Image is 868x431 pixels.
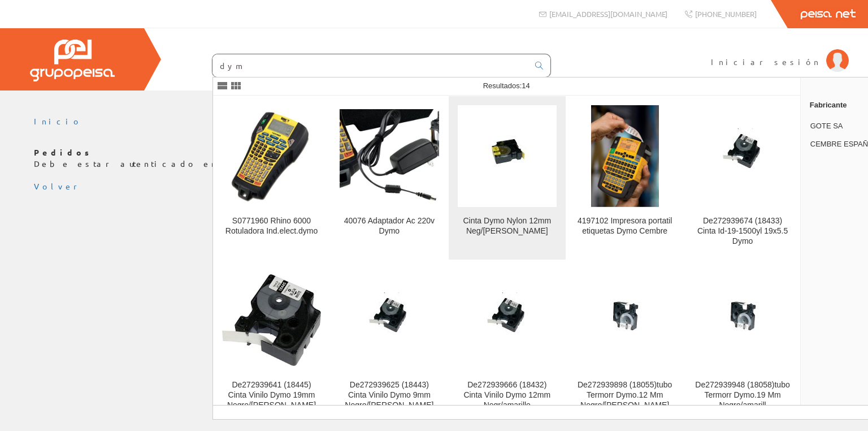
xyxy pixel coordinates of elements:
div: De272939898 (18055)tubo Termorr Dymo.12 Mm Negro/[PERSON_NAME] [575,380,674,411]
img: De272939898 (18055)tubo Termorr Dymo.12 Mm Negro/blanco [605,300,645,341]
img: Cinta Dymo Nylon 12mm Neg/blanca [485,135,528,176]
a: Iniciar sesión [711,47,849,58]
img: De272939666 (18432) Cinta Vinilo Dymo 12mm Negr/amarillo [483,292,531,348]
a: Inicio [34,116,82,126]
div: 40076 Adaptador Ac 220v Dymo [340,216,439,236]
div: S0771960 Rhino 6000 Rotuladora Ind.elect.dymo [222,216,321,236]
a: De272939674 (18433) Cinta Id-19-1500yl 19x5.5 Dymo De272939674 (18433) Cinta Id-19-1500yl 19x5.5 ... [684,96,801,260]
a: De272939641 (18445) Cinta Vinilo Dymo 19mm Negro/blanco De272939641 (18445) Cinta Vinilo Dymo 19m... [213,260,330,424]
input: Buscar ... [212,54,528,77]
img: De272939674 (18433) Cinta Id-19-1500yl 19x5.5 Dymo [719,128,767,184]
img: De272939625 (18443) Cinta Vinilo Dymo 9mm Negro/blanco [365,292,413,348]
div: Cinta Dymo Nylon 12mm Neg/[PERSON_NAME] [458,216,557,236]
span: Iniciar sesión [711,56,821,67]
a: De272939666 (18432) Cinta Vinilo Dymo 12mm Negr/amarillo De272939666 (18432) Cinta Vinilo Dymo 12... [449,260,566,424]
img: De272939948 (18058)tubo Termorr Dymo.19 Mm Negro/amarill [723,300,762,341]
span: 14 [522,81,530,90]
b: Pedidos [34,147,93,157]
span: [EMAIL_ADDRESS][DOMAIN_NAME] [549,9,667,19]
p: Debe estar autenticado en la extranet de clientes PEISA. [34,147,834,170]
a: Volver [34,181,81,191]
img: S0771960 Rhino 6000 Rotuladora Ind.elect.dymo [226,105,316,207]
div: © Grupo Peisa [34,192,834,202]
div: 4197102 Impresora portatil etiquetas Dymo Cembre [575,216,674,236]
a: 40076 Adaptador Ac 220v Dymo 40076 Adaptador Ac 220v Dymo [331,96,448,260]
img: De272939641 (18445) Cinta Vinilo Dymo 19mm Negro/blanco [222,274,321,366]
a: S0771960 Rhino 6000 Rotuladora Ind.elect.dymo S0771960 Rhino 6000 Rotuladora Ind.elect.dymo [213,96,330,260]
a: De272939898 (18055)tubo Termorr Dymo.12 Mm Negro/blanco De272939898 (18055)tubo Termorr Dymo.12 M... [566,260,683,424]
div: De272939674 (18433) Cinta Id-19-1500yl 19x5.5 Dymo [693,216,792,247]
div: De272939625 (18443) Cinta Vinilo Dymo 9mm Negro/[PERSON_NAME] [340,380,439,411]
div: De272939666 (18432) Cinta Vinilo Dymo 12mm Negr/amarillo [458,380,557,411]
img: Grupo Peisa [30,40,115,81]
a: Cinta Dymo Nylon 12mm Neg/blanca Cinta Dymo Nylon 12mm Neg/[PERSON_NAME] [449,96,566,260]
div: De272939641 (18445) Cinta Vinilo Dymo 19mm Negro/[PERSON_NAME] [222,380,321,411]
span: [PHONE_NUMBER] [695,9,757,19]
img: 4197102 Impresora portatil etiquetas Dymo Cembre [591,105,659,207]
img: 40076 Adaptador Ac 220v Dymo [340,109,439,203]
a: 4197102 Impresora portatil etiquetas Dymo Cembre 4197102 Impresora portatil etiquetas Dymo Cembre [566,96,683,260]
div: De272939948 (18058)tubo Termorr Dymo.19 Mm Negro/amarill [693,380,792,411]
a: De272939948 (18058)tubo Termorr Dymo.19 Mm Negro/amarill De272939948 (18058)tubo Termorr Dymo.19 ... [684,260,801,424]
a: De272939625 (18443) Cinta Vinilo Dymo 9mm Negro/blanco De272939625 (18443) Cinta Vinilo Dymo 9mm ... [331,260,448,424]
span: Resultados: [483,81,530,90]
